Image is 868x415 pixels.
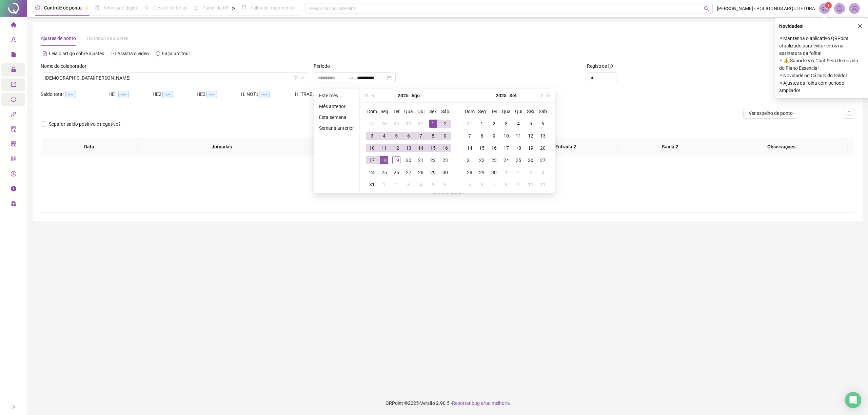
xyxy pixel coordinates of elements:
div: Open Intercom Messenger [845,392,861,408]
div: 2 [514,168,522,177]
th: Dom [463,105,476,118]
span: audit [11,123,16,137]
span: file-done [95,5,99,10]
td: 2025-09-14 [463,142,476,154]
button: year panel [398,89,409,102]
div: 31 [368,181,376,189]
div: HE 2: [153,90,197,98]
div: 27 [539,156,547,164]
div: 30 [490,168,498,177]
div: 17 [368,156,376,164]
span: Controle de ponto [44,5,82,11]
td: 2025-10-09 [512,179,525,191]
td: 2025-08-22 [427,154,439,166]
div: 3 [368,132,376,140]
span: to [349,75,354,81]
td: 2025-09-29 [476,166,488,179]
div: 30 [441,168,449,177]
th: Sáb [537,105,549,118]
span: file [11,49,16,62]
span: Folha de pagamento [251,5,294,11]
span: Leia o artigo sobre ajustes [49,51,104,56]
div: 16 [441,144,449,152]
span: sun [144,5,149,10]
div: 4 [380,132,388,140]
div: 1 [502,168,510,177]
div: 9 [514,181,522,189]
td: 2025-09-02 [488,118,500,130]
td: 2025-09-20 [537,142,549,154]
td: 2025-10-08 [500,179,512,191]
td: 2025-09-03 [500,118,512,130]
span: file-text [42,51,47,56]
span: --:-- [206,91,217,98]
div: 11 [514,132,522,140]
sup: 1 [825,2,832,9]
div: 9 [441,132,449,140]
li: Semana anterior [316,124,357,132]
div: 23 [441,156,449,164]
div: 9 [490,132,498,140]
th: Sáb [439,105,451,118]
div: 12 [392,144,400,152]
div: 4 [514,120,522,128]
td: 2025-08-08 [427,130,439,142]
span: Gestão de férias [153,5,188,11]
div: 1 [429,120,437,128]
span: Ver espelho de ponto [749,109,793,117]
td: 2025-09-01 [476,118,488,130]
div: 3 [527,168,535,177]
td: 2025-08-31 [366,179,378,191]
button: super-prev-year [362,89,370,102]
span: info-circle [608,64,613,68]
span: swap-right [349,75,354,81]
td: 2025-10-03 [525,166,537,179]
td: 2025-09-27 [537,154,549,166]
div: 14 [466,144,474,152]
div: 3 [405,181,413,189]
span: Assista o vídeo [117,51,149,56]
td: 2025-09-26 [525,154,537,166]
td: 2025-07-31 [415,118,427,130]
div: 5 [527,120,535,128]
span: home [11,19,16,33]
td: 2025-09-05 [427,179,439,191]
div: 15 [429,144,437,152]
div: 27 [405,168,413,177]
span: api [11,108,16,122]
td: 2025-09-04 [512,118,525,130]
span: pushpin [84,6,88,10]
span: upload [846,110,852,116]
div: 27 [368,120,376,128]
label: Nome do colaborador [41,62,91,70]
th: Sex [525,105,537,118]
div: 22 [429,156,437,164]
span: Versão [420,400,435,406]
td: 2025-07-29 [390,118,402,130]
td: 2025-09-19 [525,142,537,154]
td: 2025-08-24 [366,166,378,179]
span: Reportar bug e/ou melhoria [452,400,510,406]
div: 15 [478,144,486,152]
td: 2025-08-04 [378,130,390,142]
td: 2025-08-20 [402,154,415,166]
span: RAÍSSA ALEXANDRINA OLIVEIRA DE SÁ [45,73,304,83]
div: 1 [380,181,388,189]
td: 2025-09-09 [488,130,500,142]
span: Observações [721,143,842,150]
span: 1 [827,3,830,8]
button: month panel [509,89,517,102]
td: 2025-08-02 [439,118,451,130]
th: Sex [427,105,439,118]
div: 13 [405,144,413,152]
td: 2025-08-03 [366,130,378,142]
span: ⚬ ⚠️ Suporte Via Chat Será Removido do Plano Essencial [779,57,864,72]
div: 24 [368,168,376,177]
div: 31 [466,120,474,128]
span: gift [11,198,16,211]
span: notification [822,5,828,12]
td: 2025-08-23 [439,154,451,166]
th: Entrada 2 [514,138,618,156]
div: 18 [380,156,388,164]
td: 2025-08-29 [427,166,439,179]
